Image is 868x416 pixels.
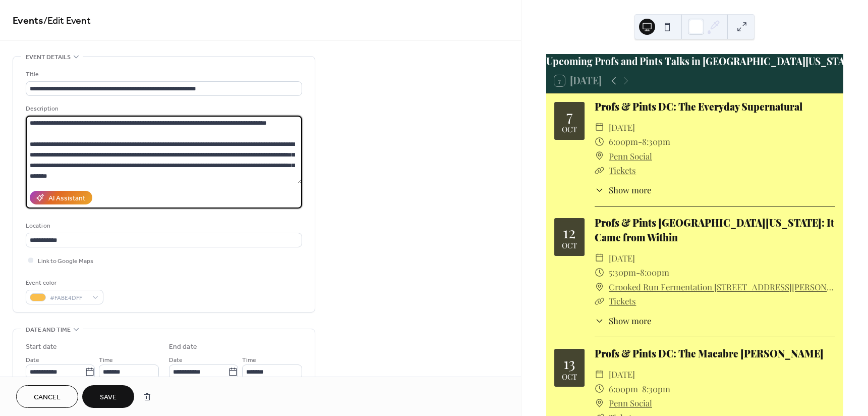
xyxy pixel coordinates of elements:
[609,134,638,149] span: 6:00pm
[595,184,604,196] div: ​
[595,294,604,308] div: ​
[638,382,642,396] span: -
[34,392,61,403] span: Cancel
[609,149,652,164] a: Penn Social
[595,251,604,266] div: ​
[99,355,113,366] span: Time
[595,184,652,196] button: ​Show more
[595,347,824,360] a: Profs & Pints DC: The Macabre [PERSON_NAME]
[609,184,651,196] span: Show more
[50,293,87,303] span: #FABE4DFF
[595,100,802,113] a: Profs & Pints DC: The Everyday Supernatural
[562,126,577,133] div: Oct
[595,120,604,135] div: ​
[563,355,575,371] div: 13
[640,265,669,280] span: 8:00pm
[169,342,197,352] div: End date
[595,149,604,164] div: ​
[26,325,71,335] span: Date and time
[595,134,604,149] div: ​
[609,165,636,176] a: Tickets
[26,278,101,288] div: Event color
[30,191,92,204] button: AI Assistant
[38,256,93,267] span: Link to Google Maps
[642,134,670,149] span: 8:30pm
[26,342,57,352] div: Start date
[595,315,652,327] button: ​Show more
[595,396,604,410] div: ​
[636,265,640,280] span: -
[642,382,670,396] span: 8:30pm
[609,367,635,382] span: [DATE]
[609,280,835,294] a: Crooked Run Fermentation [STREET_ADDRESS][PERSON_NAME][PERSON_NAME]
[13,11,43,31] a: Events
[609,251,635,266] span: [DATE]
[609,396,652,410] a: Penn Social
[169,355,183,366] span: Date
[609,120,635,135] span: [DATE]
[26,69,300,80] div: Title
[48,193,85,204] div: AI Assistant
[82,385,134,408] button: Save
[595,163,604,178] div: ​
[43,11,91,31] span: / Edit Event
[26,103,300,114] div: Description
[16,385,78,408] button: Cancel
[563,225,575,240] div: 12
[638,134,642,149] span: -
[562,373,577,381] div: Oct
[562,242,577,249] div: Oct
[609,382,638,396] span: 6:00pm
[566,108,572,123] div: 7
[609,295,636,306] a: Tickets
[26,221,300,231] div: Location
[595,216,834,244] a: Profs & Pints [GEOGRAPHIC_DATA][US_STATE]: It Came from Within
[595,315,604,327] div: ​
[100,392,117,403] span: Save
[242,355,256,366] span: Time
[595,367,604,382] div: ​
[546,54,843,69] div: Upcoming Profs and Pints Talks in [GEOGRAPHIC_DATA][US_STATE]
[595,382,604,396] div: ​
[609,315,651,327] span: Show more
[595,265,604,280] div: ​
[595,280,604,294] div: ​
[609,265,636,280] span: 5:30pm
[26,355,39,366] span: Date
[26,52,71,63] span: Event details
